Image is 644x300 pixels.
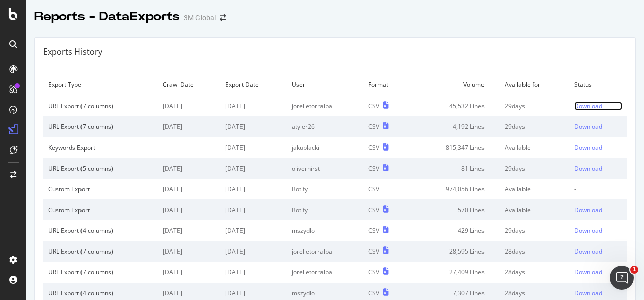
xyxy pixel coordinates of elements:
td: - [157,137,220,158]
td: oliverhirst [287,158,364,179]
div: URL Export (4 columns) [48,226,152,235]
div: URL Export (7 columns) [48,247,152,256]
td: 27,409 Lines [410,262,500,282]
td: atyler26 [287,116,364,137]
div: URL Export (4 columns) [48,289,152,297]
div: Download [574,289,602,297]
td: [DATE] [157,220,220,241]
td: [DATE] [220,241,286,262]
td: jorelletorralba [287,95,364,117]
td: 45,532 Lines [410,95,500,117]
div: 3M Global [184,13,216,23]
td: jorelletorralba [287,262,364,282]
div: arrow-right-arrow-left [220,14,226,21]
td: jorelletorralba [287,241,364,262]
span: 1 [630,266,638,274]
div: Reports - DataExports [34,8,180,25]
td: 29 days [500,220,569,241]
div: Download [574,206,602,214]
td: [DATE] [220,199,286,220]
td: [DATE] [157,116,220,137]
td: [DATE] [220,220,286,241]
div: URL Export (7 columns) [48,122,152,131]
td: [DATE] [220,137,286,158]
div: Exports History [43,46,102,58]
div: CSV [368,226,379,235]
div: Available [505,143,563,152]
div: Custom Export [48,206,152,214]
div: Available [505,185,563,193]
td: jakublacki [287,137,364,158]
div: URL Export (5 columns) [48,164,152,173]
td: 28 days [500,241,569,262]
div: Custom Export [48,185,152,193]
td: 81 Lines [410,158,500,179]
td: User [287,74,364,95]
a: Download [574,164,622,173]
td: 28 days [500,262,569,282]
div: CSV [368,289,379,297]
div: CSV [368,102,379,110]
td: Export Type [43,74,157,95]
div: CSV [368,143,379,152]
td: [DATE] [157,262,220,282]
td: Volume [410,74,500,95]
div: URL Export (7 columns) [48,268,152,276]
td: Botify [287,199,364,220]
div: CSV [368,164,379,173]
a: Download [574,122,622,131]
td: mszydlo [287,220,364,241]
td: [DATE] [220,158,286,179]
td: Export Date [220,74,286,95]
div: CSV [368,268,379,276]
div: Download [574,122,602,131]
td: [DATE] [157,241,220,262]
td: CSV [363,179,410,199]
div: Download [574,247,602,256]
td: - [569,179,627,199]
td: 429 Lines [410,220,500,241]
div: CSV [368,247,379,256]
td: Format [363,74,410,95]
td: [DATE] [220,95,286,117]
div: Keywords Export [48,143,152,152]
td: Available for [500,74,569,95]
a: Download [574,226,622,235]
div: Download [574,164,602,173]
td: [DATE] [157,158,220,179]
td: [DATE] [220,262,286,282]
td: 570 Lines [410,199,500,220]
td: [DATE] [220,116,286,137]
td: Status [569,74,627,95]
a: Download [574,102,622,110]
td: [DATE] [157,199,220,220]
div: Download [574,143,602,152]
td: 974,056 Lines [410,179,500,199]
div: Download [574,226,602,235]
a: Download [574,268,622,276]
a: Download [574,143,622,152]
div: URL Export (7 columns) [48,102,152,110]
a: Download [574,247,622,256]
a: Download [574,206,622,214]
td: 29 days [500,116,569,137]
div: Download [574,268,602,276]
td: 29 days [500,158,569,179]
div: Available [505,206,563,214]
td: 4,192 Lines [410,116,500,137]
div: CSV [368,206,379,214]
td: 28,595 Lines [410,241,500,262]
a: Download [574,289,622,297]
td: [DATE] [157,95,220,117]
div: CSV [368,122,379,131]
td: 29 days [500,95,569,117]
td: Crawl Date [157,74,220,95]
td: [DATE] [157,179,220,199]
td: [DATE] [220,179,286,199]
td: 815,347 Lines [410,137,500,158]
iframe: Intercom live chat [610,266,634,290]
td: Botify [287,179,364,199]
div: Download [574,102,602,110]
